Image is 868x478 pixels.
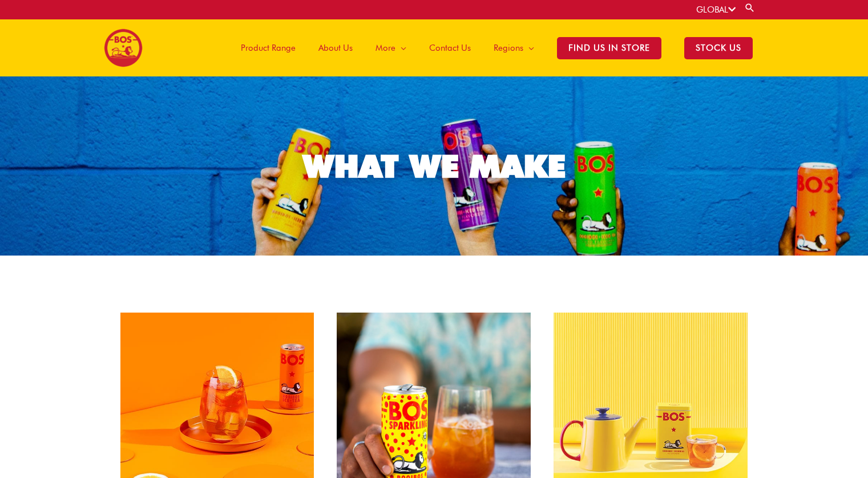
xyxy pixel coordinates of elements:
[429,31,471,65] span: Contact Us
[229,19,307,76] a: Product Range
[418,19,482,76] a: Contact Us
[696,5,736,15] a: GLOBAL
[376,31,395,65] span: More
[303,151,566,182] div: WHAT WE MAKE
[307,19,364,76] a: About Us
[546,19,673,76] a: Find Us in Store
[557,37,661,59] span: Find Us in Store
[318,31,353,65] span: About Us
[494,31,523,65] span: Regions
[221,19,764,76] nav: Site Navigation
[744,2,756,13] a: Search button
[364,19,418,76] a: More
[684,37,753,59] span: STOCK US
[241,31,296,65] span: Product Range
[104,29,143,67] img: BOS logo finals-200px
[673,19,764,76] a: STOCK US
[482,19,546,76] a: Regions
